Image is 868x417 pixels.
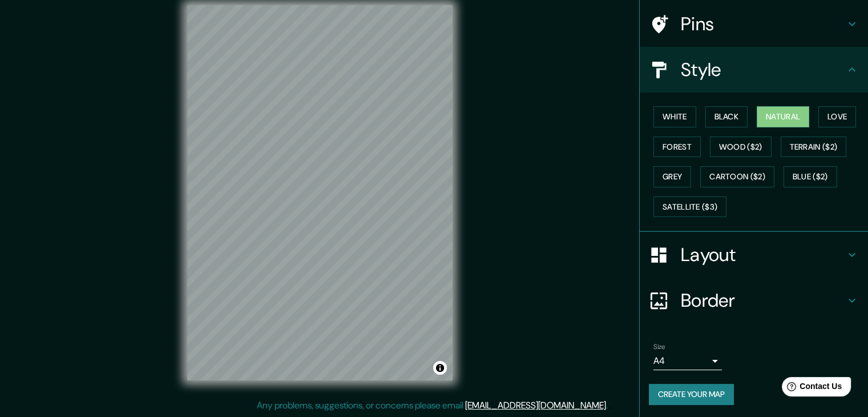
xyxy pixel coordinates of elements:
button: Wood ($2) [710,137,772,158]
h4: Border [681,289,845,312]
button: Blue ($2) [784,166,837,187]
button: Love [818,106,856,127]
div: . [608,399,609,412]
div: Border [640,278,868,323]
div: Style [640,47,868,93]
button: Toggle attribution [433,361,447,375]
button: Terrain ($2) [781,137,847,158]
div: A4 [653,352,722,370]
canvas: Map [187,5,453,380]
button: Grey [653,166,691,187]
h4: Layout [681,243,845,266]
button: Forest [653,137,701,158]
a: [EMAIL_ADDRESS][DOMAIN_NAME] [465,399,606,411]
button: Satellite ($3) [653,197,726,218]
button: White [653,106,696,127]
button: Natural [757,106,809,127]
label: Size [653,342,665,352]
button: Black [705,106,748,127]
div: Pins [640,1,868,47]
p: Any problems, suggestions, or concerns please email . [257,399,608,412]
div: Layout [640,232,868,278]
button: Create your map [649,384,734,405]
h4: Pins [681,13,845,35]
h4: Style [681,58,845,81]
iframe: Help widget launcher [766,372,855,404]
div: . [609,399,612,412]
button: Cartoon ($2) [700,166,774,187]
